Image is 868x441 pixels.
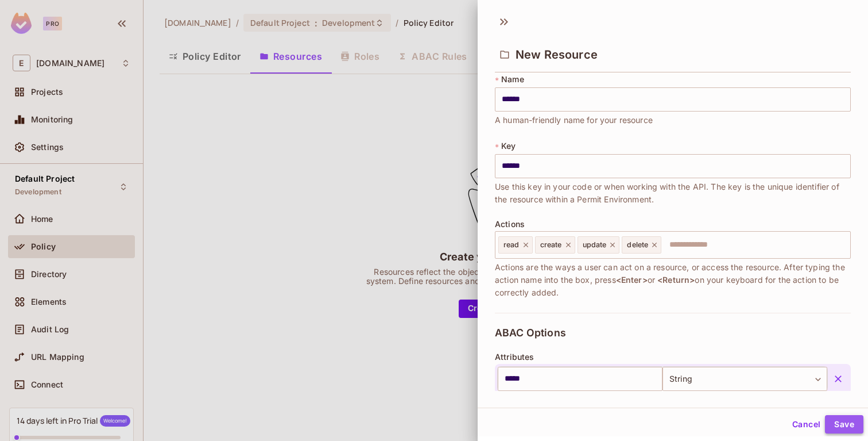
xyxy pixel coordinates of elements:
span: Use this key in your code or when working with the API. The key is the unique identifier of the r... [495,181,851,206]
span: read [503,240,520,250]
div: create [535,236,575,254]
span: create [540,240,562,250]
span: Key [501,141,516,151]
div: update [578,236,620,254]
div: String [662,367,827,391]
span: <Return> [657,275,695,285]
span: Actions [495,220,525,229]
span: New Resource [516,48,598,62]
div: delete [622,236,661,254]
button: Save [825,415,863,434]
span: update [583,240,607,250]
span: Actions are the ways a user can act on a resource, or access the resource. After typing the actio... [495,261,851,299]
span: Name [501,75,524,84]
span: Attributes [495,352,534,362]
span: ABAC Options [495,327,566,339]
div: read [498,236,533,254]
button: Cancel [788,415,825,434]
span: <Enter> [616,275,648,285]
span: A human-friendly name for your resource [495,114,653,126]
span: delete [627,240,648,250]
